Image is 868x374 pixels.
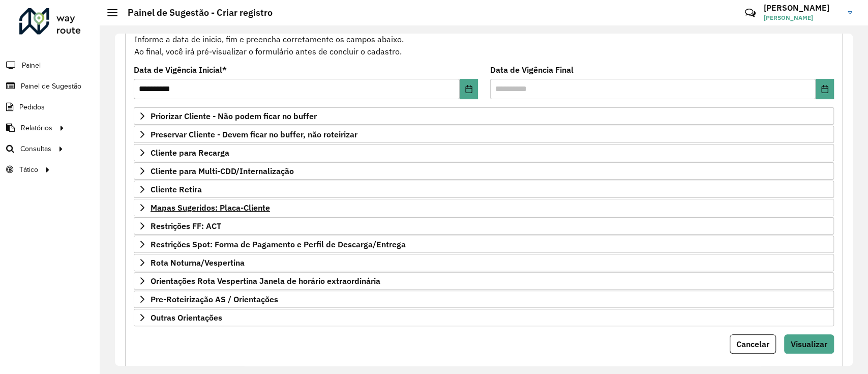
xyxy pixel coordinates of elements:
a: Restrições Spot: Forma de Pagamento e Perfil de Descarga/Entrega [134,236,834,253]
span: Rota Noturna/Vespertina [151,258,245,267]
a: Pre-Roteirização AS / Orientações [134,291,834,308]
button: Choose Date [460,79,478,99]
a: Cliente para Recarga [134,144,834,161]
span: Outras Orientações [151,313,222,322]
span: Cancelar [736,339,769,349]
span: Mapas Sugeridos: Placa-Cliente [151,204,270,212]
a: Priorizar Cliente - Não podem ficar no buffer [134,107,834,125]
span: Cliente Retira [151,185,202,193]
span: [PERSON_NAME] [764,13,840,22]
div: Informe a data de inicio, fim e preencha corretamente os campos abaixo. Ao final, você irá pré-vi... [134,20,834,58]
button: Cancelar [730,334,776,354]
a: Rota Noturna/Vespertina [134,254,834,271]
span: Preservar Cliente - Devem ficar no buffer, não roteirizar [151,130,357,138]
span: Painel [22,60,41,71]
span: Visualizar [791,339,827,349]
a: Contato Rápido [739,2,761,24]
span: Cliente para Recarga [151,149,229,157]
a: Outras Orientações [134,309,834,326]
span: Priorizar Cliente - Não podem ficar no buffer [151,112,317,120]
button: Choose Date [816,79,834,99]
span: Painel de Sugestão [21,81,81,92]
span: Tático [19,164,38,175]
span: Orientações Rota Vespertina Janela de horário extraordinária [151,277,380,285]
span: Restrições Spot: Forma de Pagamento e Perfil de Descarga/Entrega [151,240,406,248]
span: Pre-Roteirização AS / Orientações [151,295,278,303]
span: Cliente para Multi-CDD/Internalização [151,167,294,175]
span: Consultas [20,143,51,154]
a: Orientações Rota Vespertina Janela de horário extraordinária [134,272,834,290]
a: Mapas Sugeridos: Placa-Cliente [134,199,834,216]
label: Data de Vigência Final [490,64,574,76]
a: Restrições FF: ACT [134,217,834,235]
span: Pedidos [19,102,45,112]
a: Preservar Cliente - Devem ficar no buffer, não roteirizar [134,126,834,143]
label: Data de Vigência Inicial [134,64,227,76]
h3: [PERSON_NAME] [764,3,840,13]
span: Restrições FF: ACT [151,222,221,230]
h2: Painel de Sugestão - Criar registro [117,7,273,18]
a: Cliente Retira [134,181,834,198]
span: Relatórios [21,123,52,133]
a: Cliente para Multi-CDD/Internalização [134,162,834,180]
button: Visualizar [784,334,834,354]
